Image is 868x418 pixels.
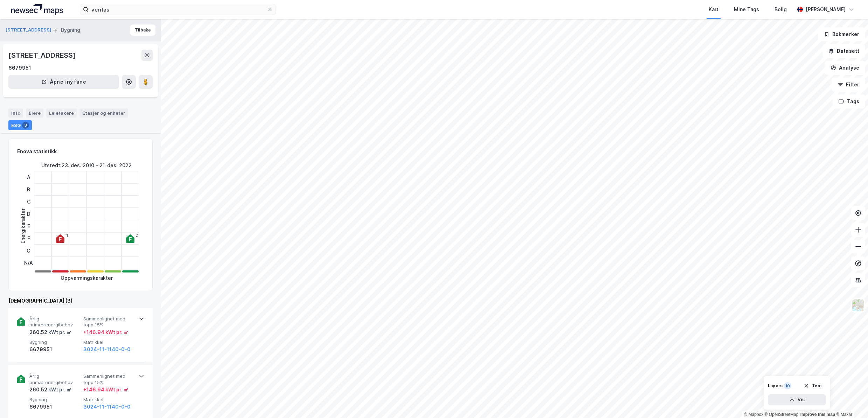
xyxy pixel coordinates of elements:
[41,161,132,170] div: Utstedt : 23. des. 2010 - 21. des. 2022
[833,94,865,108] button: Tags
[46,108,77,118] div: Leietakere
[799,380,826,391] button: Tøm
[825,61,865,75] button: Analyse
[8,120,32,130] div: ESG
[24,245,33,257] div: G
[29,345,81,354] div: 6679951
[24,257,33,269] div: N/A
[768,383,783,389] div: Layers
[8,64,31,72] div: 6679951
[768,394,826,405] button: Vis
[130,24,155,36] button: Tilbake
[765,412,799,417] a: OpenStreetMap
[47,328,71,336] div: kWt pr. ㎡
[83,345,131,354] button: 3024-11-1140-0-0
[822,44,865,58] button: Datasett
[8,297,153,305] div: [DEMOGRAPHIC_DATA] (3)
[29,328,71,336] div: 260.52
[29,385,71,394] div: 260.52
[709,5,718,14] div: Kart
[8,108,23,118] div: Info
[24,183,33,196] div: B
[784,382,791,389] div: 10
[29,339,81,345] span: Bygning
[832,78,865,92] button: Filter
[8,75,119,89] button: Åpne i ny fane
[29,397,81,403] span: Bygning
[29,403,81,411] div: 6679951
[47,385,71,394] div: kWt pr. ㎡
[83,403,131,411] button: 3024-11-1140-0-0
[775,5,787,14] div: Bolig
[818,27,865,41] button: Bokmerker
[734,5,759,14] div: Mine Tags
[83,397,134,403] span: Matrikkel
[83,373,134,385] span: Sammenlignet med topp 15%
[833,384,868,418] div: Kontrollprogram for chat
[806,5,846,14] div: [PERSON_NAME]
[852,299,865,312] img: Z
[89,4,267,15] input: Søk på adresse, matrikkel, gårdeiere, leietakere eller personer
[83,328,129,336] div: + 146.94 kWt pr. ㎡
[83,385,129,394] div: + 146.94 kWt pr. ㎡
[82,110,125,116] div: Etasjer og enheter
[6,27,53,34] button: [STREET_ADDRESS]
[24,220,33,232] div: E
[83,316,134,328] span: Sammenlignet med topp 15%
[11,4,63,15] img: logo.a4113a55bc3d86da70a041830d287a7e.svg
[744,412,763,417] a: Mapbox
[24,232,33,245] div: F
[800,412,835,417] a: Improve this map
[83,339,134,345] span: Matrikkel
[61,274,113,282] div: Oppvarmingskarakter
[833,384,868,418] iframe: Chat Widget
[26,108,43,118] div: Eiere
[61,26,80,34] div: Bygning
[66,233,68,238] div: 1
[22,122,29,129] div: 3
[19,208,27,243] div: Energikarakter
[24,171,33,183] div: A
[17,147,57,156] div: Enova statistikk
[29,373,81,385] span: Årlig primærenergibehov
[29,316,81,328] span: Årlig primærenergibehov
[8,50,77,61] div: [STREET_ADDRESS]
[24,196,33,208] div: C
[24,208,33,220] div: D
[136,233,138,238] div: 2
